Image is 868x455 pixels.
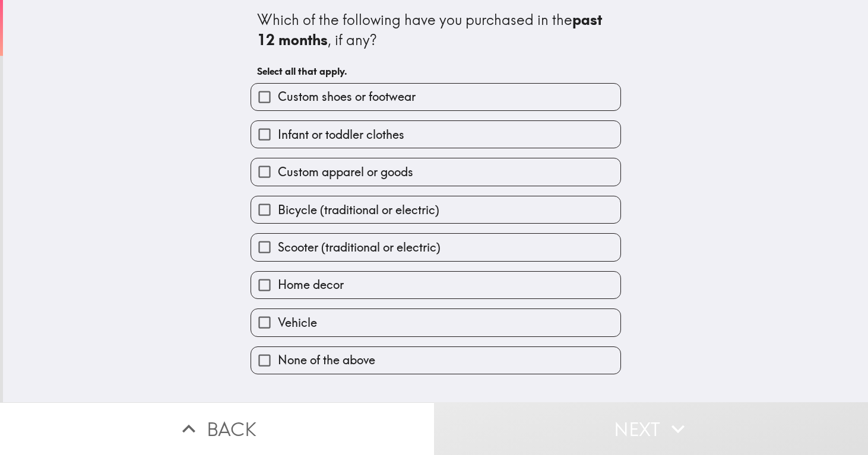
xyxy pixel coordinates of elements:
[278,126,404,143] span: Infant or toddler clothes
[278,88,416,105] span: Custom shoes or footwear
[278,164,413,180] span: Custom apparel or goods
[257,10,614,50] div: Which of the following have you purchased in the , if any?
[257,11,606,49] b: past 12 months
[278,202,439,218] span: Bicycle (traditional or electric)
[251,347,620,374] button: None of the above
[251,309,620,336] button: Vehicle
[278,276,344,293] span: Home decor
[278,314,317,331] span: Vehicle
[251,272,620,298] button: Home decor
[434,402,868,455] button: Next
[278,352,375,368] span: None of the above
[251,158,620,185] button: Custom apparel or goods
[257,65,614,78] h6: Select all that apply.
[251,196,620,223] button: Bicycle (traditional or electric)
[251,234,620,260] button: Scooter (traditional or electric)
[251,84,620,110] button: Custom shoes or footwear
[278,239,441,256] span: Scooter (traditional or electric)
[251,121,620,148] button: Infant or toddler clothes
